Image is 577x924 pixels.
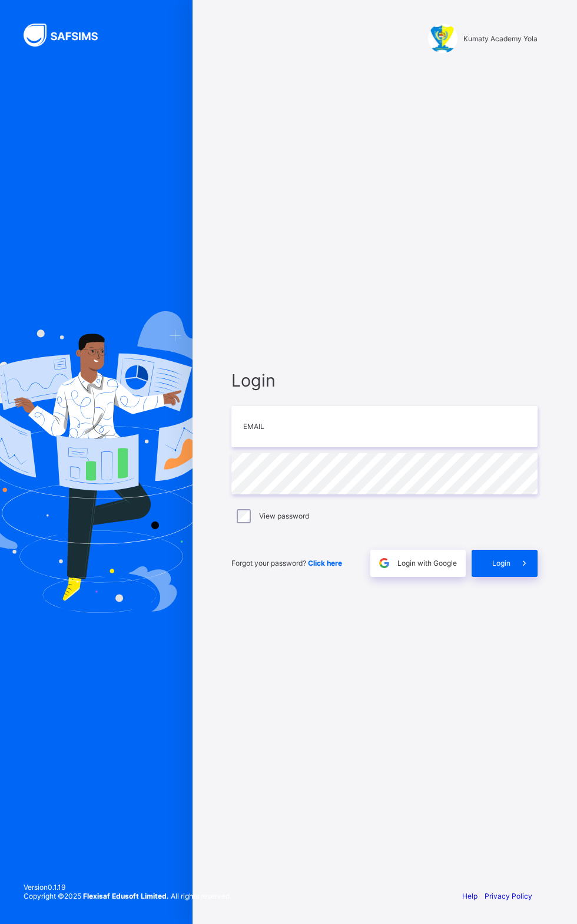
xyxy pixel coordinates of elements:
label: View password [259,511,309,520]
a: Click here [308,559,342,567]
span: Forgot your password? [231,559,342,567]
strong: Flexisaf Edusoft Limited. [83,892,169,900]
a: Privacy Policy [485,892,532,900]
span: Kumaty Academy Yola [463,34,538,43]
img: SAFSIMS Logo [24,24,112,47]
a: Help [462,892,477,900]
img: google.396cfc9801f0270233282035f929180a.svg [377,556,391,570]
span: Login [231,370,538,391]
span: Version 0.1.19 [24,883,231,892]
span: Login with Google [397,559,457,567]
span: Copyright © 2025 All rights reserved. [24,892,231,900]
span: Login [492,559,510,567]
